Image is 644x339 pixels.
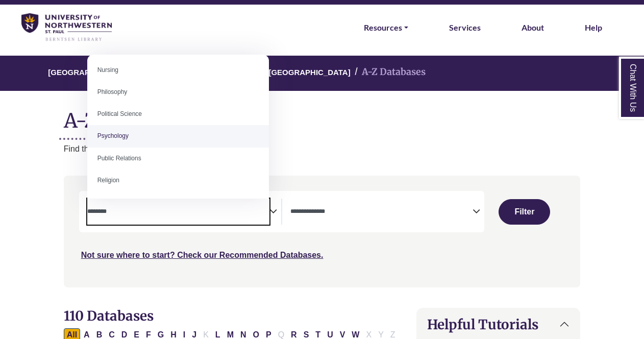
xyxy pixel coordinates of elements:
a: Services [449,21,481,34]
a: About [522,21,544,34]
li: A-Z Databases [351,65,426,80]
span: 110 Databases [64,307,154,324]
img: library_home [21,13,112,42]
li: Religion [87,169,269,191]
li: Political Science [87,103,269,125]
a: [GEOGRAPHIC_DATA][PERSON_NAME] [48,66,194,77]
textarea: Search [87,208,269,216]
li: Public Relations [87,148,269,169]
a: Help [585,21,602,34]
p: Find the best library databases for your research. [64,142,581,156]
a: [PERSON_NAME][GEOGRAPHIC_DATA] [205,66,351,77]
nav: breadcrumb [64,56,581,91]
button: Submit for Search Results [499,199,550,225]
li: Psychology [87,125,269,147]
a: Not sure where to start? Check our Recommended Databases. [81,251,324,259]
nav: Search filters [64,176,581,287]
textarea: Search [290,208,473,216]
a: Resources [364,21,408,34]
h1: A-Z Databases [64,101,581,132]
li: Nursing [87,59,269,81]
li: Philosophy [87,81,269,103]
